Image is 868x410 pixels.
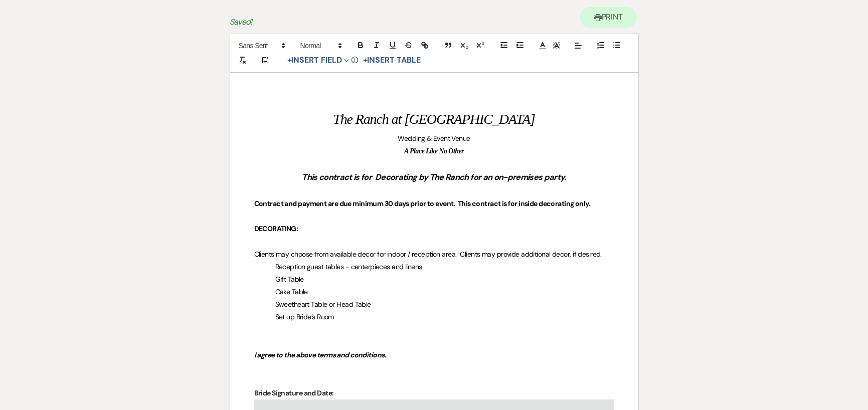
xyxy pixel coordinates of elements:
em: This contract is for Decorating by The Ranch for an on-premises party. [302,172,566,182]
span: Text Color [536,40,550,52]
strong: Contract and payment are due minimum 30 days prior to event. This contract is for inside decorati... [254,199,591,208]
em: The Ranch at [GEOGRAPHIC_DATA] [333,111,535,127]
span: + [363,56,367,64]
em: I agree to the above terms and conditions. [254,350,386,359]
span: Alignment [571,40,585,52]
strong: DECORATING: [254,224,298,233]
span: Clients may choose from available decor for indoor / reception area. Clients may provide addition... [254,250,602,259]
button: Insert Field [284,54,353,66]
span: Wedding & Event Venue [398,134,470,143]
button: Print [580,7,637,28]
span: Set up Bride’s Room [275,312,334,321]
span: Reception guest tables - centerpieces and linens [275,262,422,271]
span: Cake Table [275,287,308,296]
span: + [287,56,292,64]
button: +Insert Table [359,54,424,66]
span: Sweetheart Table or Head Table [275,300,371,309]
p: Saved! [230,16,252,29]
em: A Place Like No Other [404,147,464,155]
span: Header Formats [296,40,345,52]
span: Gift Table [275,275,304,284]
strong: Bride Signature and Date: [254,388,334,397]
span: Text Background Color [550,40,564,52]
